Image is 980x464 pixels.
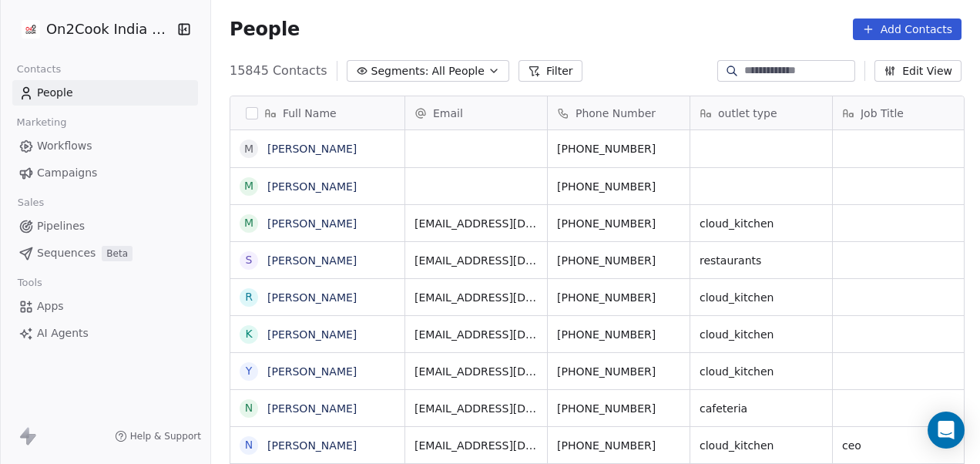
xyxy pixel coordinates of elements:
span: [PHONE_NUMBER] [557,401,680,416]
div: N [245,400,253,416]
a: Workflows [12,133,198,159]
span: [EMAIL_ADDRESS][DOMAIN_NAME] [414,438,538,453]
a: AI Agents [12,321,198,346]
span: [PHONE_NUMBER] [557,179,680,194]
button: Filter [519,60,582,82]
span: Apps [37,298,64,314]
span: On2Cook India Pvt. Ltd. [46,19,173,39]
span: ceo [842,438,965,453]
div: K [245,326,252,342]
span: [EMAIL_ADDRESS][DOMAIN_NAME] [414,253,538,268]
span: Help & Support [130,430,201,442]
button: Add Contacts [853,18,962,40]
div: Job Title [833,96,975,129]
a: [PERSON_NAME] [267,365,357,378]
span: outlet type [718,106,777,121]
span: Sales [11,191,51,214]
div: Phone Number [548,96,690,129]
div: Y [246,363,253,379]
span: [PHONE_NUMBER] [557,216,680,231]
span: [EMAIL_ADDRESS][DOMAIN_NAME] [414,327,538,342]
span: Workflows [37,138,92,154]
div: Email [405,96,547,129]
a: SequencesBeta [12,240,198,266]
span: Sequences [37,245,96,261]
div: M [244,178,253,194]
div: Full Name [230,96,404,129]
span: Contacts [10,58,68,81]
span: Campaigns [37,165,97,181]
span: Phone Number [576,106,656,121]
span: cloud_kitchen [700,327,823,342]
a: [PERSON_NAME] [267,180,357,193]
span: [EMAIL_ADDRESS][DOMAIN_NAME] [414,216,538,231]
span: [PHONE_NUMBER] [557,253,680,268]
span: Full Name [283,106,337,121]
span: cloud_kitchen [700,364,823,379]
span: All People [432,63,485,79]
div: Open Intercom Messenger [928,412,965,449]
span: cloud_kitchen [700,438,823,453]
a: [PERSON_NAME] [267,291,357,304]
div: R [245,289,253,305]
span: [PHONE_NUMBER] [557,290,680,305]
div: outlet type [690,96,832,129]
span: Beta [102,246,133,261]
span: People [37,85,73,101]
button: Edit View [874,60,962,82]
span: People [230,18,300,41]
span: Segments: [371,63,429,79]
a: Help & Support [115,430,201,442]
span: Marketing [10,111,73,134]
span: [PHONE_NUMBER] [557,327,680,342]
span: Tools [11,271,49,294]
a: People [12,80,198,106]
div: S [246,252,253,268]
a: [PERSON_NAME] [267,439,357,452]
span: [EMAIL_ADDRESS][DOMAIN_NAME] [414,401,538,416]
span: Email [433,106,463,121]
span: [PHONE_NUMBER] [557,141,680,156]
div: M [244,215,253,231]
div: N [245,437,253,453]
span: [PHONE_NUMBER] [557,364,680,379]
span: [EMAIL_ADDRESS][DOMAIN_NAME] [414,364,538,379]
span: 15845 Contacts [230,62,327,80]
span: restaurants [700,253,823,268]
div: M [244,141,253,157]
span: [EMAIL_ADDRESS][DOMAIN_NAME] [414,290,538,305]
a: [PERSON_NAME] [267,254,357,267]
a: Campaigns [12,160,198,186]
span: AI Agents [37,325,89,341]
span: cloud_kitchen [700,290,823,305]
a: [PERSON_NAME] [267,217,357,230]
span: cafeteria [700,401,823,416]
span: Pipelines [37,218,85,234]
a: [PERSON_NAME] [267,328,357,341]
a: [PERSON_NAME] [267,402,357,415]
span: Job Title [861,106,904,121]
button: On2Cook India Pvt. Ltd. [18,16,166,42]
a: Pipelines [12,214,198,239]
span: cloud_kitchen [700,216,823,231]
span: [PHONE_NUMBER] [557,438,680,453]
img: on2cook%20logo-04%20copy.jpg [22,20,40,39]
a: [PERSON_NAME] [267,143,357,155]
a: Apps [12,294,198,319]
